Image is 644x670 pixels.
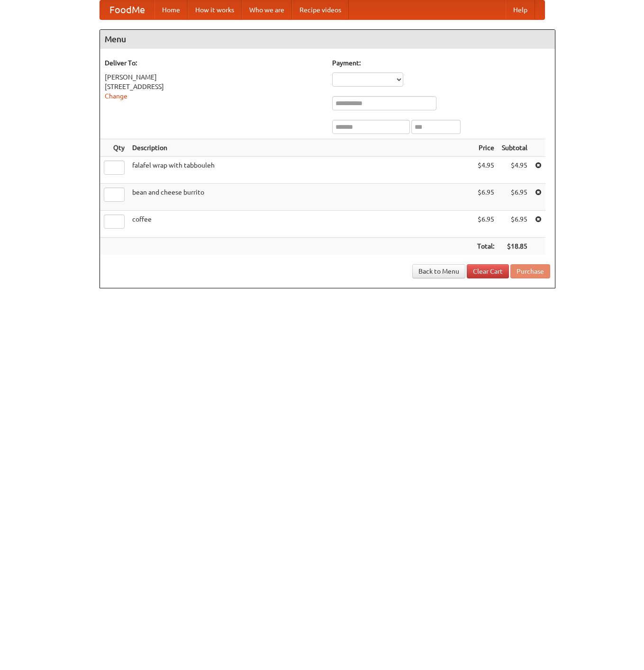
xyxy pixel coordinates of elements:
[128,139,473,157] th: Description
[467,264,509,278] a: Clear Cart
[100,30,555,49] h4: Menu
[506,0,535,19] a: Help
[128,211,473,238] td: coffee
[498,157,531,184] td: $4.95
[105,58,323,68] h5: Deliver To:
[473,139,498,157] th: Price
[105,92,127,100] a: Change
[128,184,473,211] td: bean and cheese burrito
[292,0,349,19] a: Recipe videos
[498,238,531,255] th: $18.85
[473,184,498,211] td: $6.95
[332,58,550,68] h5: Payment:
[105,82,323,91] div: [STREET_ADDRESS]
[412,264,465,278] a: Back to Menu
[100,0,154,19] a: FoodMe
[100,139,128,157] th: Qty
[128,157,473,184] td: falafel wrap with tabbouleh
[242,0,292,19] a: Who we are
[498,184,531,211] td: $6.95
[498,211,531,238] td: $6.95
[473,238,498,255] th: Total:
[510,264,550,278] button: Purchase
[473,157,498,184] td: $4.95
[188,0,242,19] a: How it works
[105,72,323,82] div: [PERSON_NAME]
[473,211,498,238] td: $6.95
[154,0,188,19] a: Home
[498,139,531,157] th: Subtotal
